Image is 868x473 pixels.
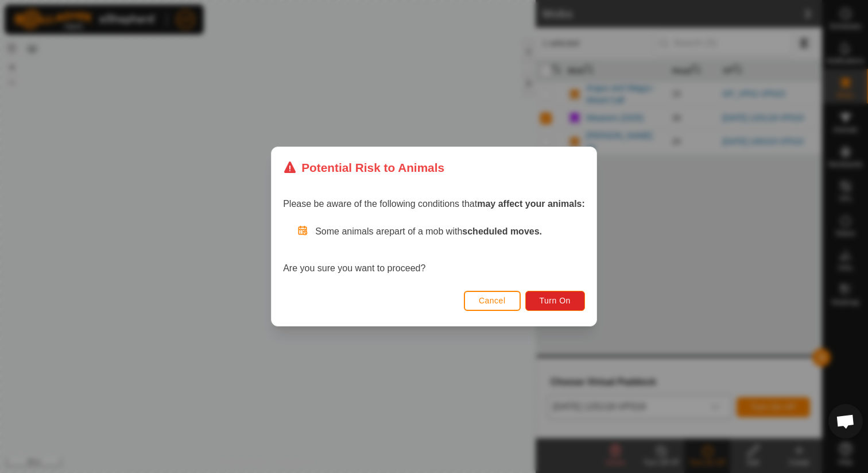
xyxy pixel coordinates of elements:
div: Are you sure you want to proceed? [283,225,585,275]
span: part of a mob with [389,226,542,236]
span: Please be aware of the following conditions that [283,199,585,209]
div: Potential Risk to Animals [283,159,444,176]
span: Turn On [540,296,571,305]
div: Open chat [828,404,863,439]
button: Turn On [525,291,585,311]
strong: scheduled moves. [462,226,542,236]
strong: may affect your animals: [477,199,585,209]
button: Cancel [464,291,521,311]
span: Cancel [479,296,506,305]
p: Some animals are [315,225,585,239]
